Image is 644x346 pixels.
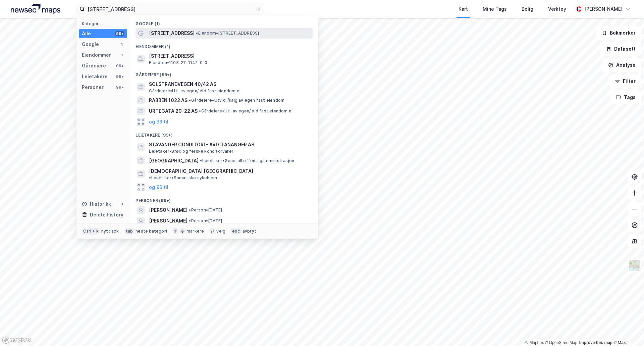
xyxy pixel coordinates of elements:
[149,149,233,154] span: Leietaker • Brød og ferske konditorvarer
[85,4,256,14] input: Søk på adresse, matrikkel, gårdeiere, leietakere eller personer
[189,218,191,223] span: •
[149,118,168,126] button: og 96 til
[149,167,253,175] span: [DEMOGRAPHIC_DATA] [GEOGRAPHIC_DATA]
[610,314,644,346] iframe: Chat Widget
[579,340,612,345] a: Improve this map
[101,229,119,234] div: nytt søk
[149,175,151,180] span: •
[200,158,294,163] span: Leietaker • Generell offentlig administrasjon
[196,31,259,36] span: Eiendom • [STREET_ADDRESS]
[216,229,225,234] div: velg
[189,218,222,224] span: Person • [DATE]
[189,207,191,212] span: •
[149,206,187,214] span: [PERSON_NAME]
[610,314,644,346] div: Kontrollprogram for chat
[149,52,310,60] span: [STREET_ADDRESS]
[548,5,566,13] div: Verktøy
[602,58,641,72] button: Analyse
[130,67,318,79] div: Gårdeiere (99+)
[115,63,124,68] div: 99+
[149,29,195,37] span: [STREET_ADDRESS]
[82,72,108,81] div: Leietakere
[82,40,99,48] div: Google
[130,39,318,51] div: Eiendommer (1)
[124,228,135,235] div: tab
[149,107,198,115] span: URTEGATA 20-22 AS
[149,80,310,88] span: SOLSTRANDVEGEN 40/42 AS
[189,98,191,103] span: •
[609,75,641,88] button: Filter
[522,5,533,13] div: Bolig
[186,229,204,234] div: markere
[149,175,217,181] span: Leietaker • Somatiske sykehjem
[189,98,284,103] span: Gårdeiere • Utvikl./salg av egen fast eiendom
[189,207,222,213] span: Person • [DATE]
[115,31,124,36] div: 99+
[525,340,544,345] a: Mapbox
[119,42,124,47] div: 1
[2,336,32,344] a: Mapbox homepage
[628,259,641,272] img: Z
[90,211,123,219] div: Delete history
[231,228,241,235] div: esc
[459,5,468,13] div: Kart
[82,228,100,235] div: Ctrl + k
[82,200,111,208] div: Historikk
[199,108,293,114] span: Gårdeiere • Utl. av egen/leid fast eiendom el.
[149,88,241,94] span: Gårdeiere • Utl. av egen/leid fast eiendom el.
[545,340,578,345] a: OpenStreetMap
[200,158,202,163] span: •
[600,42,641,56] button: Datasett
[119,201,124,207] div: 0
[136,229,167,234] div: neste kategori
[584,5,623,13] div: [PERSON_NAME]
[149,217,187,225] span: [PERSON_NAME]
[149,183,168,191] button: og 96 til
[483,5,507,13] div: Mine Tags
[82,51,111,59] div: Eiendommer
[149,141,310,149] span: STAVANGER CONDITORI - AVD. TANANGER AS
[610,91,641,104] button: Tags
[82,83,104,91] div: Personer
[11,4,60,14] img: logo.a4113a55bc3d86da70a041830d287a7e.svg
[243,229,256,234] div: avbryt
[199,108,201,113] span: •
[149,96,187,104] span: RABBEN 1022 AS
[130,16,318,28] div: Google (1)
[82,30,91,38] div: Alle
[82,21,127,26] div: Kategori
[115,85,124,90] div: 99+
[115,74,124,79] div: 99+
[130,127,318,139] div: Leietakere (99+)
[119,52,124,58] div: 1
[149,60,207,65] span: Eiendom • 1103-27-1142-0-0
[149,157,199,165] span: [GEOGRAPHIC_DATA]
[130,193,318,205] div: Personer (99+)
[82,62,106,70] div: Gårdeiere
[596,26,641,40] button: Bokmerker
[196,31,198,36] span: •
